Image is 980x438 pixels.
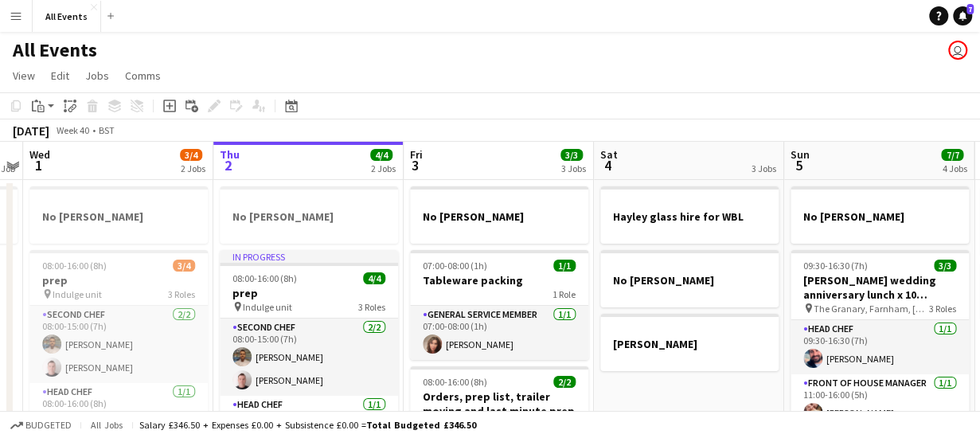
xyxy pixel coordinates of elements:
[13,123,49,139] div: [DATE]
[929,303,956,315] span: 3 Roles
[791,320,969,374] app-card-role: Head Chef1/109:30-16:30 (7h)[PERSON_NAME]
[966,4,974,14] span: 7
[13,68,35,83] span: View
[410,209,588,224] h3: No [PERSON_NAME]
[560,149,583,161] span: 3/3
[370,149,392,161] span: 4/4
[29,186,208,244] app-job-card: No [PERSON_NAME]
[600,209,779,224] h3: Hayley glass hire for WBL
[13,38,97,62] h1: All Events
[410,147,423,162] span: Fri
[791,147,810,162] span: Sun
[552,288,576,300] span: 1 Role
[410,389,588,418] h3: Orders, prep list, trailer moving and last minute prep
[53,124,92,136] span: Week 40
[363,272,385,284] span: 4/4
[53,288,102,300] span: Indulge unit
[934,260,956,272] span: 3/3
[600,337,779,351] h3: [PERSON_NAME]
[29,147,50,162] span: Wed
[29,306,208,383] app-card-role: Second Chef2/208:00-15:00 (7h)[PERSON_NAME][PERSON_NAME]
[410,186,588,244] app-job-card: No [PERSON_NAME]
[598,156,618,174] span: 4
[42,260,107,272] span: 08:00-16:00 (8h)
[139,419,476,431] div: Salary £346.50 + Expenses £0.00 + Subsistence £0.00 =
[27,156,50,174] span: 1
[553,376,576,388] span: 2/2
[45,65,76,86] a: Edit
[181,162,205,174] div: 2 Jobs
[371,162,396,174] div: 2 Jobs
[217,156,240,174] span: 2
[408,156,423,174] span: 3
[88,419,126,431] span: All jobs
[243,301,292,313] span: Indulge unit
[410,273,588,287] h3: Tableware packing
[119,65,167,86] a: Comms
[942,162,966,174] div: 4 Jobs
[125,68,161,83] span: Comms
[410,250,588,360] app-job-card: 07:00-08:00 (1h)1/1Tableware packing1 RoleGeneral service member1/107:00-08:00 (1h)[PERSON_NAME]
[600,147,618,162] span: Sat
[600,250,779,307] app-job-card: No [PERSON_NAME]
[85,68,109,83] span: Jobs
[791,186,969,244] app-job-card: No [PERSON_NAME]
[25,420,72,431] span: Budgeted
[6,65,41,86] a: View
[173,260,195,272] span: 3/4
[791,273,969,302] h3: [PERSON_NAME] wedding anniversary lunch x 10 [PERSON_NAME] ([PERSON_NAME]’s mother in law)
[600,314,779,371] app-job-card: [PERSON_NAME]
[232,272,297,284] span: 08:00-16:00 (8h)
[79,65,115,86] a: Jobs
[553,260,576,272] span: 1/1
[29,209,208,224] h3: No [PERSON_NAME]
[814,303,929,315] span: The Granary, Farnham, [GEOGRAPHIC_DATA], [GEOGRAPHIC_DATA]
[948,41,967,60] app-user-avatar: Lucy Hinks
[180,149,202,161] span: 3/4
[220,186,398,244] app-job-card: No [PERSON_NAME]
[941,149,963,161] span: 7/7
[358,301,385,313] span: 3 Roles
[168,288,195,300] span: 3 Roles
[561,162,586,174] div: 3 Jobs
[220,250,398,263] div: In progress
[33,1,101,32] button: All Events
[803,260,868,272] span: 09:30-16:30 (7h)
[788,156,810,174] span: 5
[791,374,969,428] app-card-role: Front of House Manager1/111:00-16:00 (5h)[PERSON_NAME]
[8,416,74,434] button: Budgeted
[99,124,115,136] div: BST
[410,306,588,360] app-card-role: General service member1/107:00-08:00 (1h)[PERSON_NAME]
[600,273,779,287] h3: No [PERSON_NAME]
[423,376,487,388] span: 08:00-16:00 (8h)
[220,286,398,300] h3: prep
[423,260,487,272] span: 07:00-08:00 (1h)
[752,162,776,174] div: 3 Jobs
[220,209,398,224] h3: No [PERSON_NAME]
[220,147,240,162] span: Thu
[51,68,69,83] span: Edit
[953,6,972,25] a: 7
[220,319,398,396] app-card-role: Second Chef2/208:00-15:00 (7h)[PERSON_NAME][PERSON_NAME]
[29,273,208,287] h3: prep
[29,383,208,437] app-card-role: Head Chef1/108:00-16:00 (8h)[PERSON_NAME]
[366,419,476,431] span: Total Budgeted £346.50
[791,209,969,224] h3: No [PERSON_NAME]
[600,186,779,244] app-job-card: Hayley glass hire for WBL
